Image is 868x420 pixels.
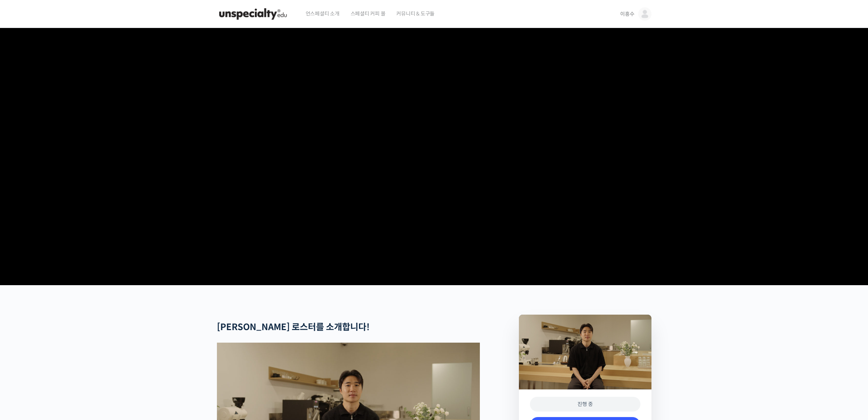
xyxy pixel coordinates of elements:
[530,397,640,412] div: 진행 중
[217,322,480,333] h2: [PERSON_NAME] 로스터를 소개합니다!
[620,11,634,17] span: 이흥수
